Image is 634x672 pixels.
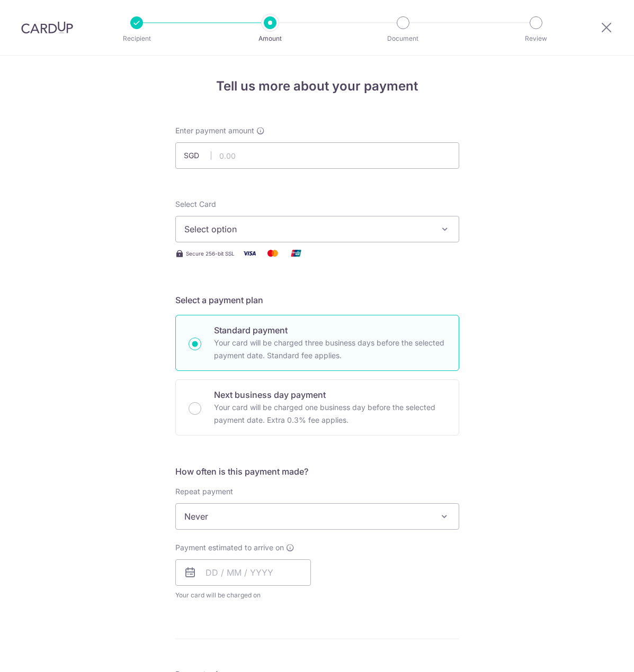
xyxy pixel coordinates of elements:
span: Payment estimated to arrive on [175,542,284,553]
h5: How often is this payment made? [175,465,459,478]
img: Visa [239,247,260,260]
p: Review [497,33,575,44]
h5: Select a payment plan [175,294,459,306]
span: Secure 256-bit SSL [186,249,235,258]
span: Your card will be charged on [175,590,311,601]
iframe: Opens a widget where you can find more information [566,640,623,667]
img: Union Pay [285,247,307,260]
p: Your card will be charged three business days before the selected payment date. Standard fee appl... [214,337,446,362]
button: Select option [175,216,459,242]
p: Next business day payment [214,388,446,401]
span: translation missing: en.payables.payment_networks.credit_card.summary.labels.select_card [175,199,216,208]
h4: Tell us more about your payment [175,77,459,96]
img: CardUp [21,21,73,34]
p: Recipient [97,33,176,44]
input: DD / MM / YYYY [175,559,311,586]
p: Document [364,33,442,44]
span: Never [175,503,459,530]
label: Repeat payment [175,486,233,497]
p: Standard payment [214,324,446,337]
span: Never [176,504,459,529]
input: 0.00 [175,142,459,169]
p: Amount [231,33,309,44]
span: Enter payment amount [175,125,254,136]
p: Your card will be charged one business day before the selected payment date. Extra 0.3% fee applies. [214,401,446,426]
span: SGD [184,150,211,161]
img: Mastercard [262,247,283,260]
span: Select option [184,223,431,235]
